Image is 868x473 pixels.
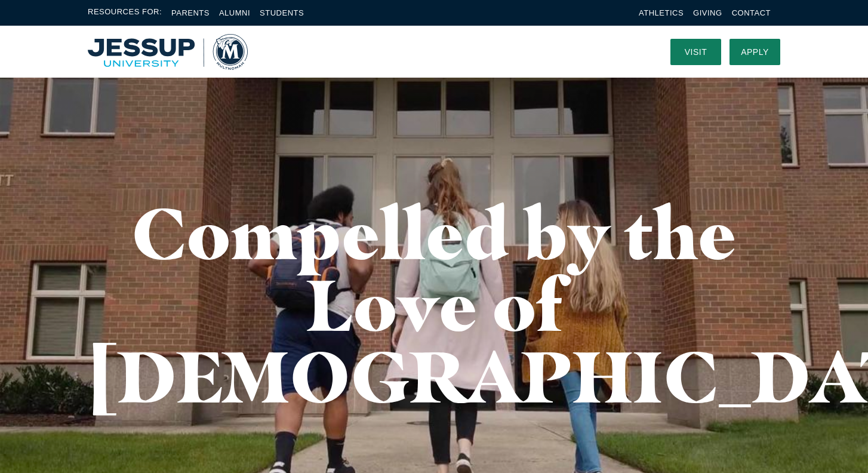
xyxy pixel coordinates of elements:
a: Alumni [219,8,250,17]
a: Students [260,8,304,17]
a: Giving [693,8,722,17]
a: Parents [171,8,210,17]
a: Athletics [639,8,684,17]
img: Multnomah University Logo [88,34,248,70]
a: Contact [732,8,771,17]
h1: Compelled by the Love of [DEMOGRAPHIC_DATA] [88,197,780,412]
a: Visit [670,39,721,65]
a: Apply [730,39,780,65]
a: Home [88,34,248,70]
span: Resources For: [88,6,162,20]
